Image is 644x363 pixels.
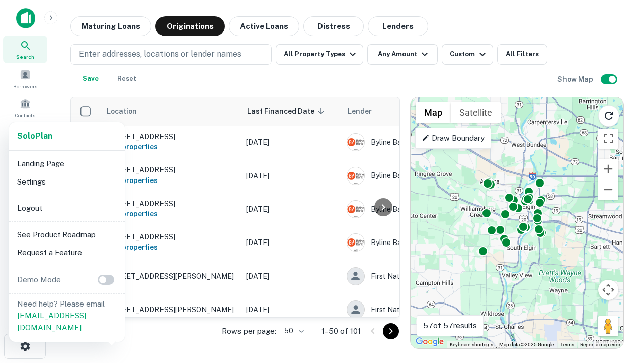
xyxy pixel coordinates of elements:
iframe: Chat Widget [594,282,644,331]
li: Request a Feature [13,244,121,262]
li: Logout [13,199,121,217]
strong: Solo Plan [17,131,52,141]
a: [EMAIL_ADDRESS][DOMAIN_NAME] [17,311,86,332]
li: Landing Page [13,155,121,173]
li: See Product Roadmap [13,226,121,244]
p: Demo Mode [13,274,65,286]
a: SoloPlan [17,130,52,142]
li: Settings [13,173,121,191]
p: Need help? Please email [17,298,117,334]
